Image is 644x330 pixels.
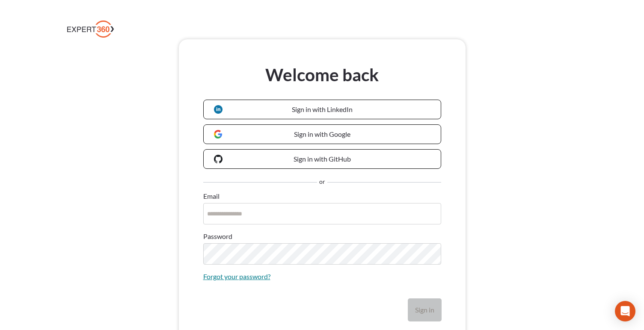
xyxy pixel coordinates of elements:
span: Sign in with GitHub [294,155,351,163]
a: Sign in with Google [203,124,441,144]
h3: Welcome back [203,64,441,86]
button: Sign in [408,299,441,321]
span: or [319,177,325,188]
span: Sign in with Google [294,130,350,138]
span: Sign in with LinkedIn [292,105,353,113]
img: Expert 360 Logo [67,21,114,38]
div: Open Intercom Messenger [615,301,635,321]
label: Email [203,191,220,201]
a: Sign in with GitHub [203,149,441,169]
img: LinkedIn logo [214,105,223,114]
hr: Separator [203,182,317,183]
a: Forgot your password? [203,271,270,282]
img: GitHub logo [214,155,223,163]
a: Sign in with LinkedIn [203,100,441,119]
label: Password [203,231,232,242]
hr: Separator [327,182,441,183]
span: Sign in [415,306,434,314]
img: Google logo [214,130,223,138]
